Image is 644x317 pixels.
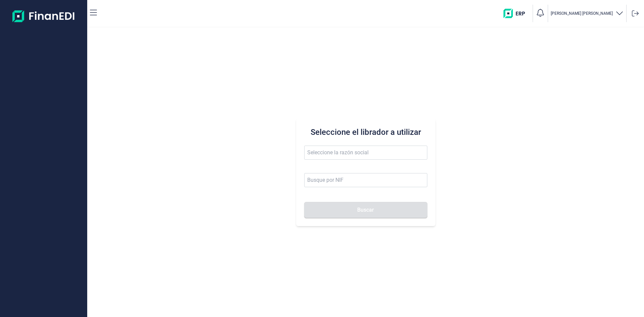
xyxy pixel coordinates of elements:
[357,207,374,212] span: Buscar
[304,127,427,138] h3: Seleccione el librador a utilizar
[503,9,530,18] img: erp
[12,5,75,27] img: Logo de aplicación
[551,11,613,16] p: [PERSON_NAME] [PERSON_NAME]
[304,146,427,160] input: Seleccione la razón social
[304,173,427,187] input: Busque por NIF
[551,9,624,18] button: [PERSON_NAME] [PERSON_NAME]
[304,202,427,218] button: Buscar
